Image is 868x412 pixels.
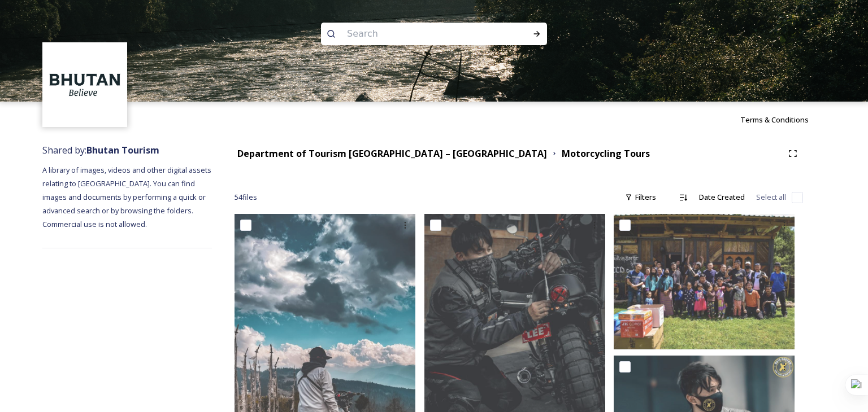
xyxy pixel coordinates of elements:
[86,144,159,156] strong: Bhutan Tourism
[740,115,809,125] span: Terms & Conditions
[619,186,662,208] div: Filters
[740,113,826,126] a: Terms & Conditions
[341,21,496,46] input: Search
[44,44,126,126] img: BT_Logo_BB_Lockup_CMYK_High%2520Res.jpg
[562,147,650,160] strong: Motorcycling Tours
[237,147,547,160] strong: Department of Tourism [GEOGRAPHIC_DATA] – [GEOGRAPHIC_DATA]
[42,165,213,229] span: A library of images, videos and other digital assets relating to [GEOGRAPHIC_DATA]. You can find ...
[693,186,750,208] div: Date Created
[756,192,786,203] span: Select all
[235,192,257,203] span: 54 file s
[42,144,159,156] span: Shared by:
[614,214,795,349] img: By Leewang Tobgay, President, The Badgers Motorcycle Club 38.PNG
